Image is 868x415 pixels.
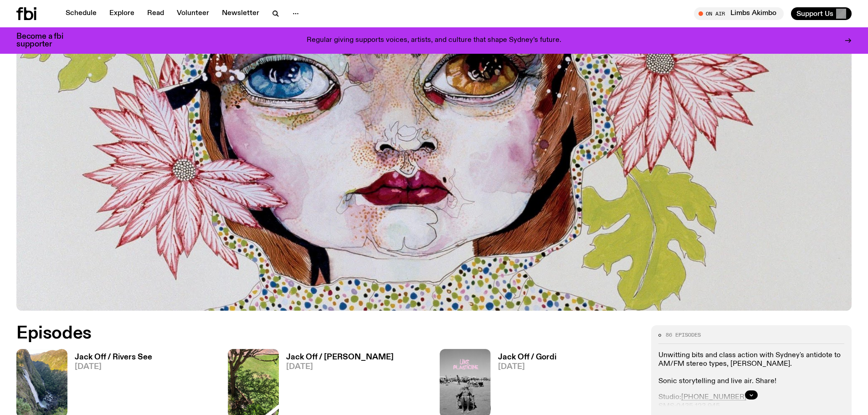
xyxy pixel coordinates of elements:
span: [DATE] [286,363,394,371]
span: [DATE] [75,363,152,371]
h3: Jack Off / Gordi [498,354,556,361]
p: Regular giving supports voices, artists, and culture that shape Sydney’s future. [307,36,561,45]
span: Support Us [796,10,833,18]
a: Newsletter [216,7,265,20]
a: Volunteer [171,7,215,20]
a: Schedule [60,7,102,20]
h3: Become a fbi supporter [16,33,75,48]
h2: Episodes [16,325,570,342]
span: 86 episodes [666,333,701,338]
h3: Jack Off / Rivers See [75,354,152,361]
button: Support Us [791,7,852,20]
p: Unwitting bits and class action with Sydney's antidote to AM/FM stereo types, [PERSON_NAME]. Soni... [658,351,844,386]
h3: Jack Off / [PERSON_NAME] [286,354,394,361]
span: [DATE] [498,363,556,371]
a: Read [142,7,169,20]
button: On AirLimbs Akimbo [694,7,784,20]
a: Explore [104,7,140,20]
